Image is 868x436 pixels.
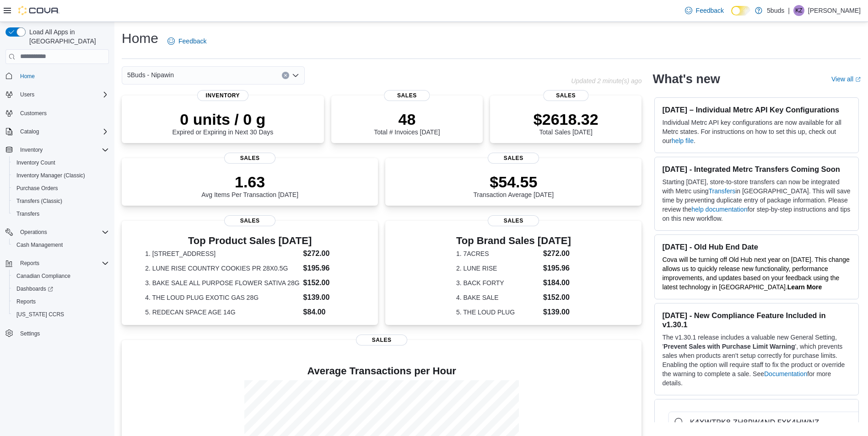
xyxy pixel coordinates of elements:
span: Transfers [16,210,39,218]
span: Customers [16,107,109,119]
p: | [788,5,790,16]
button: Operations [16,227,51,238]
input: Dark Mode [731,6,750,16]
div: Expired or Expiring in Next 30 Days [172,110,273,136]
a: help documentation [691,206,747,213]
span: Catalog [16,126,109,137]
span: Inventory [16,144,109,155]
dt: 3. BAKE SALE ALL PURPOSE FLOWER SATIVA 28G [145,278,299,287]
span: Sales [488,215,539,226]
div: Total Sales [DATE] [534,110,598,136]
span: Catalog [20,128,39,135]
span: Reports [13,296,109,307]
span: Purchase Orders [13,183,109,194]
span: Cova will be turning off Old Hub next year on [DATE]. This change allows us to quickly release ne... [662,256,849,291]
button: Inventory [2,144,113,156]
button: Catalog [2,125,113,138]
strong: Prevent Sales with Purchase Limit Warning [663,343,795,350]
span: Reports [16,298,36,305]
button: Canadian Compliance [9,270,113,282]
span: Sales [384,90,430,101]
span: Inventory [197,90,248,101]
span: Washington CCRS [13,309,109,320]
a: Feedback [164,32,210,50]
p: Updated 2 minute(s) ago [571,77,642,85]
span: Canadian Compliance [13,271,109,282]
nav: Complex example [5,66,109,364]
p: $54.55 [474,173,554,191]
a: Dashboards [9,282,113,295]
span: Transfers (Classic) [16,197,62,205]
span: Settings [16,327,109,339]
button: Customers [2,106,113,120]
span: Customers [20,110,47,117]
span: Sales [224,153,275,164]
button: Reports [16,258,43,269]
span: 5Buds - Nipawin [127,69,174,80]
button: Reports [2,257,113,270]
span: Dashboards [13,283,109,294]
a: Canadian Compliance [13,271,74,282]
a: [US_STATE] CCRS [13,309,68,320]
span: Cash Management [16,241,63,249]
span: Dark Mode [731,16,732,16]
button: [US_STATE] CCRS [9,308,113,321]
h3: [DATE] – Individual Metrc API Key Configurations [662,105,851,114]
a: help file [672,137,694,144]
a: Purchase Orders [13,183,62,194]
a: Inventory Count [13,157,59,168]
a: Dashboards [13,283,57,294]
a: Transfers [709,187,736,195]
a: View allExternal link [831,75,861,83]
a: Transfers (Classic) [13,196,66,207]
span: Inventory Manager (Classic) [16,172,85,179]
p: Individual Metrc API key configurations are now available for all Metrc states. For instructions ... [662,118,851,145]
span: Settings [20,330,40,337]
span: Sales [488,153,539,164]
button: Inventory Count [9,156,113,169]
a: Learn More [787,283,822,291]
span: Sales [356,335,407,346]
dd: $152.00 [303,277,355,288]
h2: What's new [652,72,720,86]
a: Settings [16,328,43,339]
h3: [DATE] - Old Hub End Date [662,242,851,251]
button: Transfers [9,207,113,220]
p: 48 [374,110,440,128]
span: Transfers (Classic) [13,196,109,207]
button: Clear input [282,72,289,79]
span: Users [16,89,109,100]
a: Documentation [764,370,807,378]
button: Users [2,88,113,101]
dd: $84.00 [303,307,355,318]
p: [PERSON_NAME] [808,5,861,16]
button: Home [2,69,113,83]
div: Avg Items Per Transaction [DATE] [201,173,298,198]
dd: $272.00 [303,248,355,259]
dd: $139.00 [543,307,571,318]
dt: 4. THE LOUD PLUG EXOTIC GAS 28G [145,293,299,302]
dt: 3. BACK FORTY [456,278,539,287]
p: 1.63 [201,173,298,191]
span: Transfers [13,208,109,219]
dd: $195.96 [303,263,355,274]
dd: $184.00 [543,277,571,288]
dt: 5. REDECAN SPACE AGE 14G [145,308,299,317]
span: Sales [224,215,275,226]
button: Cash Management [9,239,113,251]
button: Catalog [16,126,43,137]
button: Inventory Manager (Classic) [9,169,113,182]
a: Reports [13,296,39,307]
h3: [DATE] - New Compliance Feature Included in v1.30.1 [662,311,851,329]
h3: Top Product Sales [DATE] [145,235,355,246]
button: Open list of options [292,72,299,79]
div: Total # Invoices [DATE] [374,110,440,136]
dt: 1. [STREET_ADDRESS] [145,249,299,258]
span: Home [16,70,109,82]
a: Feedback [681,1,728,20]
span: Dashboards [16,285,53,292]
span: Home [20,73,35,80]
dt: 1. 7ACRES [456,249,539,258]
button: Inventory [16,144,46,155]
h4: Average Transactions per Hour [129,366,634,377]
